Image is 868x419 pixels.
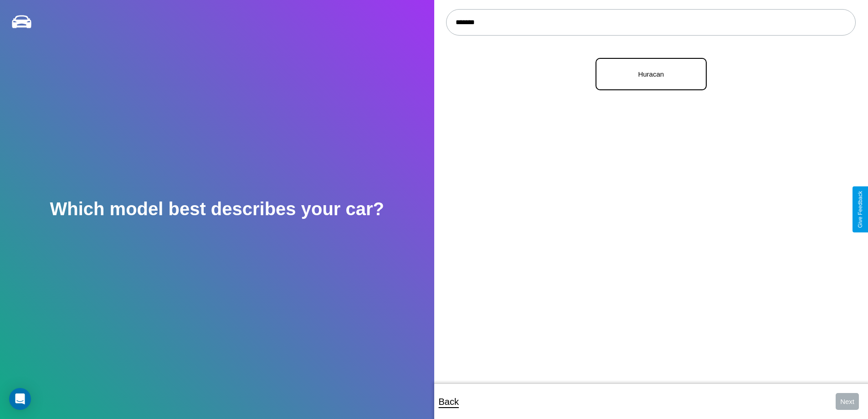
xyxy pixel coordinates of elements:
[9,388,31,410] div: Open Intercom Messenger
[439,393,459,410] p: Back
[836,393,859,410] button: Next
[857,191,863,228] div: Give Feedback
[606,68,697,80] p: Huracan
[50,199,384,219] h2: Which model best describes your car?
